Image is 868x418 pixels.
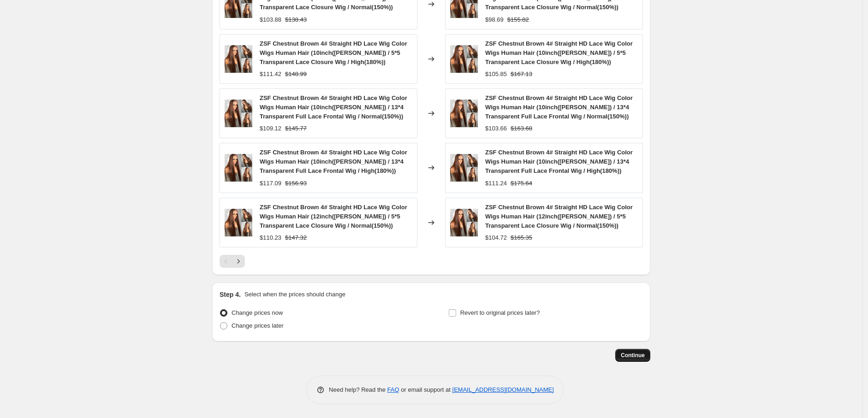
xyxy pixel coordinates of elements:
span: $117.09 [260,180,281,187]
img: fb0f554a77e5c0ee_80x.jpg [225,45,252,73]
p: Select when the prices should change [244,290,345,299]
img: fb0f554a77e5c0ee_80x.jpg [450,154,478,182]
span: $165.35 [511,234,532,241]
span: Continue [621,352,645,359]
a: FAQ [387,386,399,393]
span: $110.23 [260,234,281,241]
span: $138.43 [285,16,307,23]
img: fb0f554a77e5c0ee_80x.jpg [225,100,252,127]
span: $103.66 [485,125,507,132]
img: fb0f554a77e5c0ee_80x.jpg [225,209,252,236]
span: or email support at [399,386,452,393]
button: Continue [615,349,650,362]
img: fb0f554a77e5c0ee_80x.jpg [450,209,478,236]
span: $175.64 [511,180,532,187]
img: fb0f554a77e5c0ee_80x.jpg [225,154,252,182]
span: $105.85 [485,71,507,77]
img: fb0f554a77e5c0ee_80x.jpg [450,100,478,127]
span: Need help? Read the [329,386,387,393]
span: $148.99 [285,71,307,77]
span: $145.77 [285,125,307,132]
span: ZSF Chestnut Brown 4# Straight HD Lace Wig Color Wigs Human Hair (12inch([PERSON_NAME]) / 5*5 Tra... [260,204,407,229]
span: $98.69 [485,16,504,23]
img: fb0f554a77e5c0ee_80x.jpg [450,45,478,73]
span: ZSF Chestnut Brown 4# Straight HD Lace Wig Color Wigs Human Hair (10inch([PERSON_NAME]) / 13*4 Tr... [485,94,633,120]
span: $147.32 [285,234,307,241]
span: ZSF Chestnut Brown 4# Straight HD Lace Wig Color Wigs Human Hair (10inch([PERSON_NAME]) / 13*4 Tr... [260,149,407,174]
span: ZSF Chestnut Brown 4# Straight HD Lace Wig Color Wigs Human Hair (10inch([PERSON_NAME]) / 13*4 Tr... [260,94,407,120]
a: [EMAIL_ADDRESS][DOMAIN_NAME] [452,386,554,393]
span: ZSF Chestnut Brown 4# Straight HD Lace Wig Color Wigs Human Hair (10inch([PERSON_NAME]) / 5*5 Tra... [485,40,633,65]
nav: Pagination [220,255,245,268]
button: Next [232,255,245,268]
span: $163.68 [511,125,532,132]
span: $103.88 [260,16,281,23]
span: $111.24 [485,180,507,187]
span: Change prices later [232,322,284,329]
span: ZSF Chestnut Brown 4# Straight HD Lace Wig Color Wigs Human Hair (10inch([PERSON_NAME]) / 5*5 Tra... [260,40,407,65]
span: $155.82 [507,16,529,23]
span: ZSF Chestnut Brown 4# Straight HD Lace Wig Color Wigs Human Hair (10inch([PERSON_NAME]) / 13*4 Tr... [485,149,633,174]
span: Revert to original prices later? [460,309,540,316]
span: $156.93 [285,180,307,187]
h2: Step 4. [220,290,241,299]
span: Change prices now [232,309,283,316]
span: ZSF Chestnut Brown 4# Straight HD Lace Wig Color Wigs Human Hair (12inch([PERSON_NAME]) / 5*5 Tra... [485,204,633,229]
span: $104.72 [485,234,507,241]
span: $167.13 [511,71,532,77]
span: $111.42 [260,71,281,77]
span: $109.12 [260,125,281,132]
